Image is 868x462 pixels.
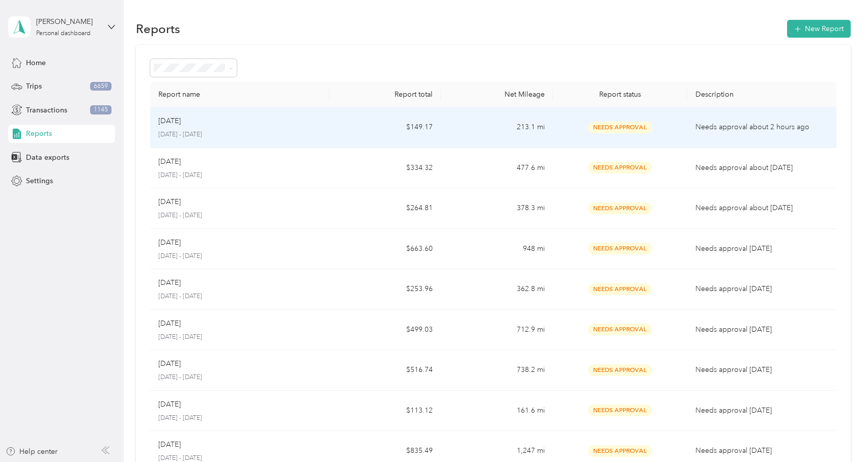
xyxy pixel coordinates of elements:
[695,445,828,456] p: Needs approval [DATE]
[695,283,828,295] p: Needs approval [DATE]
[158,252,321,261] p: [DATE] - [DATE]
[561,90,679,99] div: Report status
[329,269,441,310] td: $253.96
[329,350,441,391] td: $516.74
[588,445,652,457] span: Needs Approval
[158,399,181,410] p: [DATE]
[329,310,441,351] td: $499.03
[695,364,828,376] p: Needs approval [DATE]
[26,176,53,186] span: Settings
[588,324,652,335] span: Needs Approval
[6,446,58,457] button: Help center
[158,439,181,450] p: [DATE]
[158,373,321,382] p: [DATE] - [DATE]
[441,391,553,431] td: 161.6 mi
[136,23,180,34] h1: Reports
[158,318,181,329] p: [DATE]
[588,283,652,295] span: Needs Approval
[150,82,329,107] th: Report name
[441,310,553,351] td: 712.9 mi
[441,107,553,148] td: 213.1 mi
[158,333,321,342] p: [DATE] - [DATE]
[329,82,441,107] th: Report total
[158,277,181,288] p: [DATE]
[90,105,111,114] span: 1145
[90,82,111,91] span: 6659
[26,128,52,139] span: Reports
[158,196,181,208] p: [DATE]
[26,57,46,68] span: Home
[695,324,828,335] p: Needs approval [DATE]
[787,20,851,38] button: New Report
[441,148,553,189] td: 477.6 mi
[441,350,553,391] td: 738.2 mi
[36,31,91,37] div: Personal dashboard
[158,292,321,301] p: [DATE] - [DATE]
[26,81,42,92] span: Trips
[441,82,553,107] th: Net Mileage
[588,243,652,254] span: Needs Approval
[158,156,181,167] p: [DATE]
[26,152,69,163] span: Data exports
[158,358,181,369] p: [DATE]
[441,229,553,270] td: 948 mi
[695,162,828,174] p: Needs approval about [DATE]
[441,188,553,229] td: 378.3 mi
[329,107,441,148] td: $149.17
[687,82,836,107] th: Description
[588,405,652,416] span: Needs Approval
[158,211,321,220] p: [DATE] - [DATE]
[36,16,100,27] div: [PERSON_NAME]
[329,148,441,189] td: $334.32
[588,364,652,376] span: Needs Approval
[158,414,321,423] p: [DATE] - [DATE]
[158,115,181,127] p: [DATE]
[811,405,868,462] iframe: Everlance-gr Chat Button Frame
[158,171,321,180] p: [DATE] - [DATE]
[158,237,181,248] p: [DATE]
[695,122,828,133] p: Needs approval about 2 hours ago
[329,188,441,229] td: $264.81
[158,130,321,139] p: [DATE] - [DATE]
[329,391,441,431] td: $113.12
[695,405,828,416] p: Needs approval [DATE]
[441,269,553,310] td: 362.8 mi
[588,203,652,214] span: Needs Approval
[26,105,67,115] span: Transactions
[588,122,652,133] span: Needs Approval
[329,229,441,270] td: $663.60
[695,203,828,214] p: Needs approval about [DATE]
[695,243,828,254] p: Needs approval [DATE]
[588,162,652,174] span: Needs Approval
